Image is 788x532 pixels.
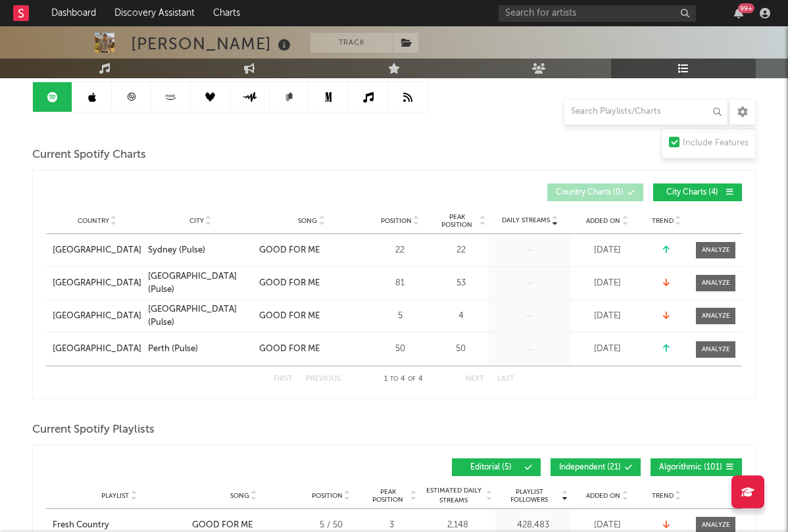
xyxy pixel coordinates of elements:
[53,519,185,532] a: Fresh Country
[259,244,320,257] div: GOOD FOR ME
[436,310,485,323] div: 4
[259,343,364,356] a: GOOD FOR ME
[466,375,484,383] button: Next
[148,270,253,296] a: [GEOGRAPHIC_DATA] (Pulse)
[738,3,754,13] div: 99 +
[259,277,320,290] div: GOOD FOR ME
[460,464,521,472] span: Editorial ( 5 )
[148,303,253,329] a: [GEOGRAPHIC_DATA] (Pulse)
[381,217,412,225] span: Position
[651,458,742,476] button: Algorithmic(101)
[230,492,249,500] span: Song
[499,5,696,22] input: Search for artists
[148,244,253,257] a: Sydney (Pulse)
[53,519,109,532] div: Fresh Country
[586,217,620,225] span: Added On
[259,310,320,323] div: GOOD FOR ME
[298,217,317,225] span: Song
[101,492,129,500] span: Playlist
[436,213,478,229] span: Peak Position
[274,375,293,383] button: First
[551,458,641,476] button: Independent(21)
[53,343,141,356] a: [GEOGRAPHIC_DATA]
[301,519,360,532] div: 5 / 50
[499,488,560,504] span: Playlist Followers
[662,189,722,197] span: City Charts ( 4 )
[423,486,484,506] span: Estimated Daily Streams
[408,376,416,382] span: of
[574,244,640,257] div: [DATE]
[499,519,568,532] div: 428,483
[259,310,364,323] a: GOOD FOR ME
[574,310,640,323] div: [DATE]
[370,343,430,356] div: 50
[148,343,253,356] a: Perth (Pulse)
[259,244,364,257] a: GOOD FOR ME
[370,244,430,257] div: 22
[370,277,430,290] div: 81
[436,244,485,257] div: 22
[310,33,393,53] button: Track
[53,277,141,290] a: [GEOGRAPHIC_DATA]
[312,492,343,500] span: Position
[189,217,204,225] span: City
[148,343,198,356] div: Perth (Pulse)
[497,375,514,383] button: Last
[259,343,320,356] div: GOOD FOR ME
[367,519,416,532] div: 3
[53,244,141,257] a: [GEOGRAPHIC_DATA]
[652,492,674,500] span: Trend
[452,458,541,476] button: Editorial(5)
[367,488,408,504] span: Peak Position
[574,519,640,532] div: [DATE]
[192,519,253,532] div: GOOD FOR ME
[734,8,743,18] button: 99+
[574,277,640,290] div: [DATE]
[564,99,728,125] input: Search Playlists/Charts
[32,422,155,438] span: Current Spotify Playlists
[436,277,485,290] div: 53
[556,189,624,197] span: Country Charts ( 0 )
[367,372,439,387] div: 1 4 4
[653,183,742,201] button: City Charts(4)
[659,464,722,472] span: Algorithmic ( 101 )
[32,147,146,163] span: Current Spotify Charts
[259,277,364,290] a: GOOD FOR ME
[683,135,749,151] div: Include Features
[306,375,341,383] button: Previous
[586,492,620,500] span: Added On
[574,343,640,356] div: [DATE]
[78,217,109,225] span: Country
[148,244,205,257] div: Sydney (Pulse)
[559,464,621,472] span: Independent ( 21 )
[53,310,141,323] a: [GEOGRAPHIC_DATA]
[423,519,492,532] div: 2,148
[131,33,294,55] div: [PERSON_NAME]
[547,183,643,201] button: Country Charts(0)
[370,310,430,323] div: 5
[502,216,550,226] span: Daily Streams
[652,217,674,225] span: Trend
[436,343,485,356] div: 50
[390,376,398,382] span: to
